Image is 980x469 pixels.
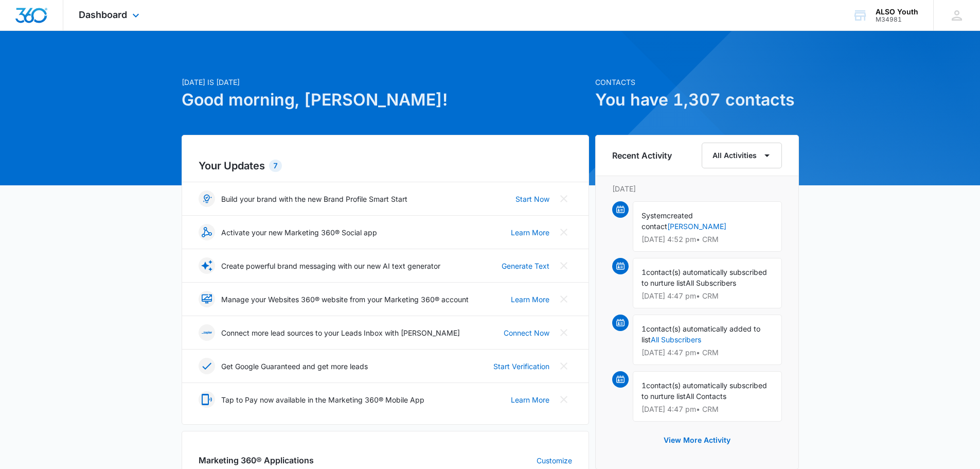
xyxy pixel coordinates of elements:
h1: Good morning, [PERSON_NAME]! [182,88,589,112]
span: contact(s) automatically subscribed to nurture list [642,268,767,287]
button: Close [556,257,572,274]
span: All Subscribers [686,279,736,287]
a: Generate Text [502,260,549,271]
span: 1 [642,381,646,390]
a: All Subscribers [651,335,701,344]
p: [DATE] 4:52 pm • CRM [642,236,773,243]
a: Start Verification [493,361,549,372]
span: System [642,211,667,220]
h1: You have 1,307 contacts [595,88,799,112]
span: 1 [642,268,646,276]
span: 1 [642,324,646,333]
div: account id [876,16,918,23]
button: Close [556,391,572,408]
p: Activate your new Marketing 360® Social app [221,227,377,238]
div: 7 [269,160,282,172]
p: [DATE] [612,183,782,194]
h2: Marketing 360® Applications [199,454,314,466]
a: Customize [537,455,572,466]
button: Close [556,224,572,240]
button: View More Activity [653,428,741,453]
span: contact(s) automatically added to list [642,324,760,344]
span: Dashboard [79,9,127,20]
h2: Your Updates [199,158,572,173]
button: Close [556,291,572,307]
a: Connect Now [504,327,549,338]
p: Manage your Websites 360® website from your Marketing 360® account [221,294,469,305]
a: Learn More [511,294,549,305]
a: Learn More [511,227,549,238]
p: Create powerful brand messaging with our new AI text generator [221,260,440,271]
a: Learn More [511,394,549,405]
p: [DATE] 4:47 pm • CRM [642,406,773,413]
p: [DATE] is [DATE] [182,77,589,88]
p: Contacts [595,77,799,88]
p: Tap to Pay now available in the Marketing 360® Mobile App [221,394,424,405]
p: Get Google Guaranteed and get more leads [221,361,368,372]
span: contact(s) automatically subscribed to nurture list [642,381,767,401]
p: [DATE] 4:47 pm • CRM [642,349,773,356]
a: [PERSON_NAME] [667,222,726,231]
button: All Activities [702,143,782,168]
button: Close [556,324,572,341]
div: account name [876,8,918,16]
button: Close [556,190,572,207]
button: Close [556,358,572,374]
span: created contact [642,211,693,231]
a: Start Now [515,194,549,204]
p: Build your brand with the new Brand Profile Smart Start [221,194,407,204]
h6: Recent Activity [612,149,672,162]
span: All Contacts [686,392,726,401]
p: [DATE] 4:47 pm • CRM [642,292,773,300]
p: Connect more lead sources to your Leads Inbox with [PERSON_NAME] [221,327,460,338]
